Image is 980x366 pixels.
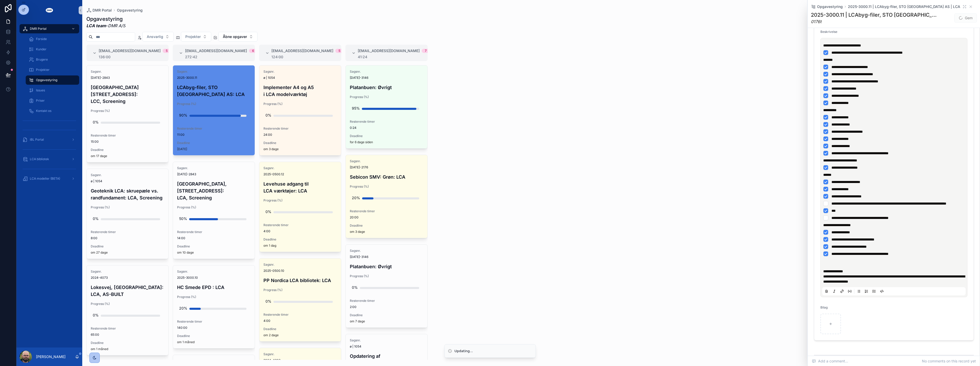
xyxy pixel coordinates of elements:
[36,78,57,82] span: Opgavestyring
[350,319,365,323] p: om 7 dage
[811,4,843,9] a: Opgavestyring
[350,249,423,253] span: Sagsnr.
[173,162,255,259] a: Sagsnr.[DATE]-2843[GEOGRAPHIC_DATA], [STREET_ADDRESS]: LCA, ScreeningProgress (%)50%Resterende ti...
[338,49,340,53] div: 5
[259,258,341,342] a: Sagsnr.2025-0500.10PP Nordica LCA bibliotek: LCAProgress (%)0%Resterende timer4:00Deadlineom 2 dage
[263,127,337,131] span: Resterende timer
[345,65,428,149] a: Sagsnr.[DATE]-3146Platanbuen: ØvrigtProgress (%)95%Resterende timer0:24Deadlinefor 6 dage siden
[223,34,247,39] span: Åbne opgaver
[263,352,337,356] span: Sagsnr.
[177,70,251,74] span: Sagsnr.
[817,4,843,9] span: Opgavestyring
[177,359,251,363] span: Sagsnr.
[350,299,423,303] span: Resterende timer
[86,8,112,13] a: DMR Portal
[93,214,99,224] div: 0%
[26,34,79,44] a: Forside
[350,215,423,219] span: 20:00
[86,265,169,355] a: Sagsnr.2024-4073Lokesvej, [GEOGRAPHIC_DATA]: LCA, AS-BUILTProgress (%)0%Resterende timer65:00Dead...
[91,347,108,351] p: om 1 måned
[350,120,423,124] span: Resterende timer
[350,84,423,91] h4: Platanbuen: Øvrigt
[177,244,251,248] span: Deadline
[922,359,976,364] span: No comments on this record yet
[36,47,47,51] span: Kunder
[263,102,337,106] span: Progress (%)
[263,263,337,267] span: Sagsnr.
[185,55,255,59] div: 272:42
[345,155,428,238] a: Sagsnr.[DATE]-2176Sebicon SMV: Grøn: LCAProgress (%)20%Resterende timer20:00Deadlineom 3 dage
[350,313,423,317] span: Deadline
[91,341,164,345] span: Deadline
[263,133,337,137] span: 24:00
[91,302,164,306] span: Progress (%)
[345,244,428,328] a: Sagsnr.[DATE]-3146Platanbuen: ØvrigtProgress (%)0%Resterende timer2:00Deadlineom 7 dage
[36,57,48,62] span: Brugere
[181,32,211,42] button: Select Button
[91,140,164,144] span: 15:00
[263,229,337,233] span: 4:00
[91,276,164,280] span: 2024-4073
[350,159,423,163] span: Sagsnr.
[142,32,174,42] button: Select Button
[848,4,960,9] a: 2025-3000.11 | LCAbyg-filer, STO [GEOGRAPHIC_DATA] AS | LCA
[26,55,79,64] a: Brugere
[26,106,79,115] a: Kontakt os
[91,244,164,248] span: Deadline
[263,84,337,98] h4: Implementer A4 og A5 i LCA modelværktøj
[350,338,423,342] span: Sagsnr.
[820,30,837,34] span: Beskrivelse
[91,236,164,240] span: 8:00
[263,147,279,151] p: om 3 dage
[91,148,164,152] span: Deadline
[350,165,423,169] span: [DATE]-2176
[26,65,79,74] a: Projekter
[173,265,255,349] a: Sagsnr.2025-3000.10HC Smede EPD : LCAProgress (%)20%Resterende timer140:00Deadlineom 1 måned
[177,326,251,330] span: 140:00
[177,269,251,274] span: Sagsnr.
[177,84,251,98] h4: LCAbyg-filer, STO [GEOGRAPHIC_DATA] AS: LCA
[265,296,271,306] div: 0%
[352,103,360,113] div: 95%
[811,11,938,18] h1: 2025-3000.11 | LCAbyg-filer, STO [GEOGRAPHIC_DATA] AS | LCA
[177,230,251,234] span: Resterende timer
[259,65,341,156] a: Sagsnr.ø | 1054Implementer A4 og A5 i LCA modelværktøjProgress (%)0%Resterende timer24:00Deadline...
[263,198,337,203] span: Progress (%)
[177,127,251,131] span: Resterende timer
[91,179,164,183] span: ø | 1054
[93,310,99,320] div: 0%
[263,333,279,337] p: om 2 dage
[30,138,44,142] span: iBL Portal
[350,255,423,259] span: [DATE]-3146
[91,154,107,158] p: om 17 dage
[86,23,106,28] em: LCA team
[91,70,164,74] span: Sagsnr.
[263,327,337,331] span: Deadline
[455,349,473,354] div: Updating...
[350,134,423,138] span: Deadline
[177,147,187,151] p: [DATE]
[91,84,164,105] h4: [GEOGRAPHIC_DATA][STREET_ADDRESS]: LCC, Screening
[91,333,164,337] span: 65:00
[350,126,423,130] span: 0:24
[177,251,194,255] p: om 10 dage
[352,282,358,293] div: 0%
[20,155,79,164] a: LCA bibliotek
[86,169,169,259] a: Sagsnr.ø | 1054Geoteknik LCA: skruepæle vs. randfundament: LCA, ScreeningProgress (%)0%Resterende...
[263,313,337,317] span: Resterende timer
[350,185,423,189] span: Progress (%)
[86,65,169,162] a: Sagsnr.[DATE]-2843[GEOGRAPHIC_DATA][STREET_ADDRESS]: LCC, ScreeningProgress (%)0%Resterende timer...
[350,344,423,349] span: ø | 1054
[36,354,66,359] p: [PERSON_NAME]
[16,21,82,190] div: scrollable content
[263,237,337,242] span: Deadline
[820,305,828,309] span: Bilag
[93,8,112,13] span: DMR Portal
[358,48,420,53] span: [EMAIL_ADDRESS][DOMAIN_NAME]
[177,334,251,338] span: Deadline
[86,15,125,23] h1: Opgavestyring
[350,263,423,270] h4: Platanbuen: Øvrigt
[177,284,251,291] h4: HC Smede EPD : LCA
[252,49,254,53] div: 6
[265,207,271,217] div: 0%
